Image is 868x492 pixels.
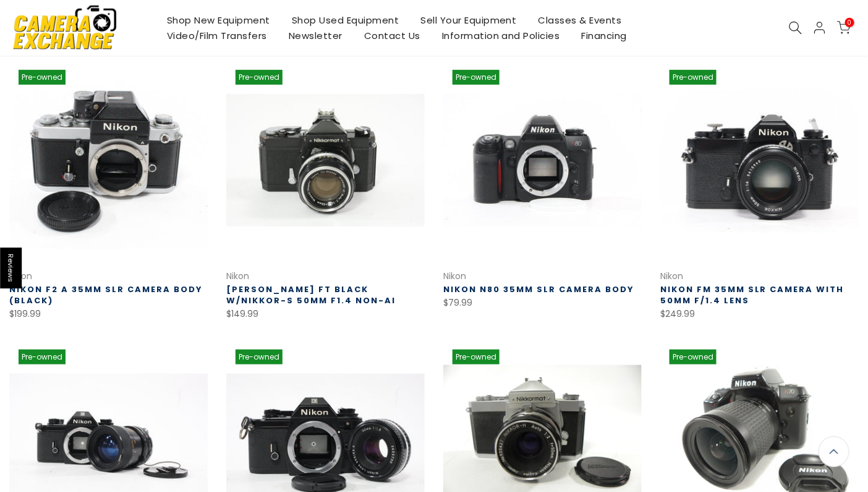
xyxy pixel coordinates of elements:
[278,28,353,43] a: Newsletter
[226,306,425,322] div: $149.99
[156,28,278,43] a: Video/Film Transfers
[443,283,634,295] a: Nikon N80 35mm SLR Camera Body
[9,283,203,306] a: Nikon F2 A 35mm SLR Camera Body (Black)
[431,28,571,43] a: Information and Policies
[837,21,851,35] a: 0
[226,283,396,306] a: [PERSON_NAME] FT Black w/Nikkor-S 50mm F1.4 Non-AI
[845,18,854,27] span: 0
[443,270,466,282] a: Nikon
[226,270,249,282] a: Nikon
[353,28,431,43] a: Contact Us
[571,28,638,43] a: Financing
[281,12,410,28] a: Shop Used Equipment
[527,12,632,28] a: Classes & Events
[410,12,528,28] a: Sell Your Equipment
[660,270,683,282] a: Nikon
[660,306,859,322] div: $249.99
[156,12,281,28] a: Shop New Equipment
[660,283,845,306] a: Nikon FM 35mm SLR Camera with 50mm f/1.4 Lens
[819,436,849,467] a: Back to the top
[443,295,642,311] div: $79.99
[9,306,208,322] div: $199.99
